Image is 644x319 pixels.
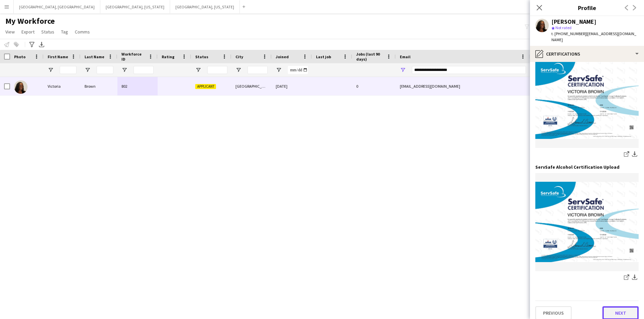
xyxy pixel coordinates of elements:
img: IMG_2308.jpeg [535,59,639,139]
span: Tag [61,29,68,35]
input: City Filter Input [248,66,268,74]
span: Applicant [195,84,216,89]
button: Open Filter Menu [85,67,91,73]
button: Open Filter Menu [121,67,127,73]
div: [GEOGRAPHIC_DATA] [231,77,272,95]
span: View [5,29,15,35]
span: Not rated [555,25,572,30]
img: IMG_2308.jpeg [535,182,639,262]
input: Last Name Filter Input [97,66,113,74]
button: Open Filter Menu [48,67,54,73]
span: Photo [14,54,25,59]
span: Last job [316,54,331,59]
h3: Profile [530,3,644,12]
button: Open Filter Menu [235,67,241,73]
input: Joined Filter Input [288,66,308,74]
span: My Workforce [5,16,55,26]
div: Victoria [44,77,80,95]
a: Status [39,27,57,36]
span: Workforce ID [121,52,146,62]
span: Joined [276,54,289,59]
div: Brown [80,77,117,95]
span: Last Name [85,54,104,59]
div: [DATE] [272,77,312,95]
span: City [235,54,243,59]
button: [GEOGRAPHIC_DATA], [US_STATE] [100,0,170,13]
div: Certifications [530,46,644,62]
div: [EMAIL_ADDRESS][DOMAIN_NAME] [396,77,530,95]
img: Victoria Brown [14,80,28,94]
button: [GEOGRAPHIC_DATA], [US_STATE] [170,0,240,13]
app-action-btn: Advanced filters [28,41,36,49]
div: 802 [117,77,158,95]
button: Open Filter Menu [276,67,282,73]
span: First Name [48,54,68,59]
span: Export [21,29,35,35]
span: t. [PHONE_NUMBER] [551,31,586,36]
button: Open Filter Menu [400,67,406,73]
input: First Name Filter Input [60,66,76,74]
div: 0 [352,77,396,95]
span: Jobs (last 90 days) [356,52,384,62]
div: [PERSON_NAME] [551,19,596,25]
span: Status [41,29,54,35]
input: Workforce ID Filter Input [133,66,154,74]
span: Comms [75,29,90,35]
h3: ServSafe Alcohol Certification Upload [535,164,620,170]
input: Email Filter Input [412,66,526,74]
app-action-btn: Export XLSX [38,41,46,49]
span: | [EMAIL_ADDRESS][DOMAIN_NAME] [551,31,636,42]
a: Comms [72,27,93,36]
span: Rating [162,54,174,59]
span: Status [195,54,208,59]
button: Open Filter Menu [195,67,201,73]
button: [GEOGRAPHIC_DATA], [GEOGRAPHIC_DATA] [14,0,100,13]
input: Status Filter Input [207,66,227,74]
a: View [3,27,17,36]
a: Tag [58,27,71,36]
span: Email [400,54,411,59]
a: Export [19,27,37,36]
